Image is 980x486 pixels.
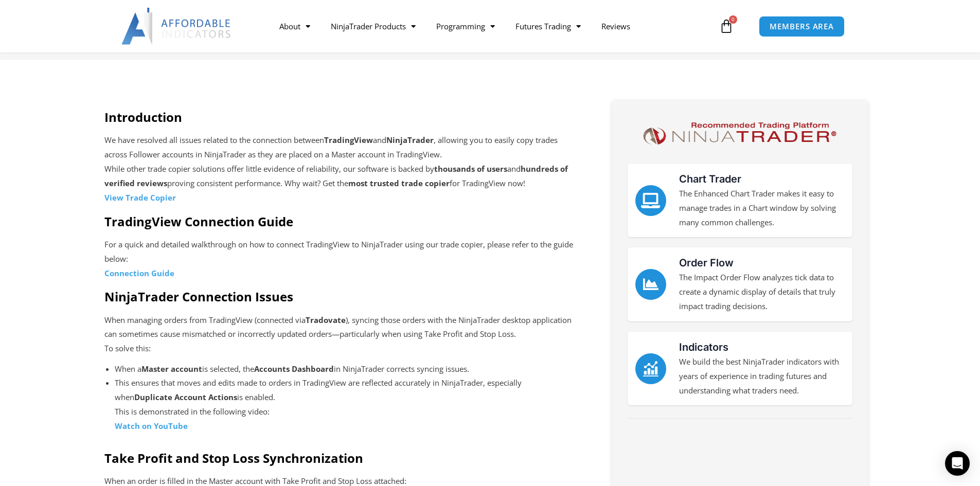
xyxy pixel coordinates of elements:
[679,173,741,185] a: Chart Trader
[269,14,717,38] nav: Menu
[104,449,363,466] strong: Take Profit and Stop Loss Synchronization
[638,119,841,148] img: NinjaTrader Logo | Affordable Indicators – NinjaTrader
[115,362,566,376] li: When a is selected, the in NinjaTrader corrects syncing issues.
[104,133,576,205] p: We have resolved all issues related to the connection between and , allowing you to easily copy t...
[635,269,666,300] a: Order Flow
[945,451,970,476] div: Open Intercom Messenger
[679,187,845,230] p: The Enhanced Chart Trader makes it easy to manage trades in a Chart window by solving many common...
[679,271,845,314] p: The Impact Order Flow analyzes tick data to create a dynamic display of details that truly impact...
[104,192,176,203] strong: View Trade Copier
[348,178,450,188] strong: most trusted trade copier
[679,257,734,269] a: Order Flow
[134,392,237,402] strong: Duplicate Account Actions
[141,364,202,374] strong: Master account
[426,14,505,38] a: Programming
[121,8,232,45] img: LogoAI | Affordable Indicators – NinjaTrader
[635,185,666,216] a: Chart Trader
[115,376,566,433] li: This ensures that moves and edits made to orders in TradingView are reflected accurately in Ninja...
[386,135,434,145] strong: NinjaTrader
[115,421,188,431] a: Watch on YouTube
[104,109,182,125] strong: Introduction
[505,14,591,38] a: Futures Trading
[320,14,426,38] a: NinjaTrader Products
[635,353,666,384] a: Indicators
[759,16,845,37] a: MEMBERS AREA
[679,341,728,353] a: Indicators
[324,135,373,145] strong: TradingView
[591,14,640,38] a: Reviews
[679,355,845,398] p: We build the best NinjaTrader indicators with years of experience in trading futures and understa...
[104,164,568,188] strong: hundreds of verified reviews
[104,313,576,356] p: When managing orders from TradingView (connected via ), syncing those orders with the NinjaTrader...
[306,315,346,325] strong: Tradovate
[434,164,507,174] strong: thousands of users
[104,238,576,281] p: For a quick and detailed walkthrough on how to connect TradingView to NinjaTrader using our trade...
[104,268,174,278] a: Connection Guide
[254,364,334,374] strong: Accounts Dashboard
[704,11,749,41] a: 0
[729,15,737,24] span: 0
[104,213,293,230] strong: TradingView Connection Guide
[269,14,320,38] a: About
[104,288,293,305] strong: NinjaTrader Connection Issues
[770,23,834,30] span: MEMBERS AREA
